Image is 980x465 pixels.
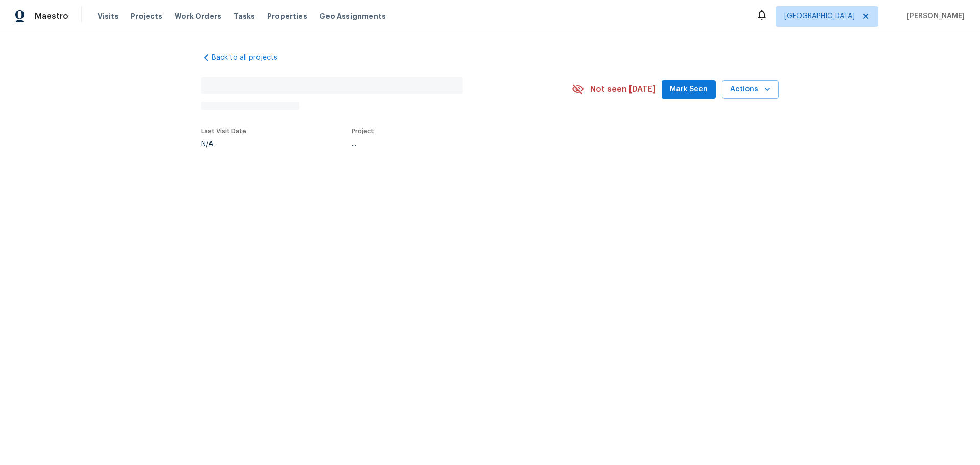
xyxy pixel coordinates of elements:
[903,11,965,21] span: [PERSON_NAME]
[267,11,307,21] span: Properties
[784,11,855,21] span: [GEOGRAPHIC_DATA]
[35,11,68,21] span: Maestro
[352,141,548,148] div: ...
[730,83,771,96] span: Actions
[352,128,374,134] span: Project
[201,53,299,63] a: Back to all projects
[201,141,246,148] div: N/A
[234,13,255,20] span: Tasks
[722,80,779,99] button: Actions
[670,83,708,96] span: Mark Seen
[201,128,246,134] span: Last Visit Date
[662,80,716,99] button: Mark Seen
[131,11,162,21] span: Projects
[98,11,119,21] span: Visits
[175,11,221,21] span: Work Orders
[319,11,386,21] span: Geo Assignments
[590,84,656,95] span: Not seen [DATE]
